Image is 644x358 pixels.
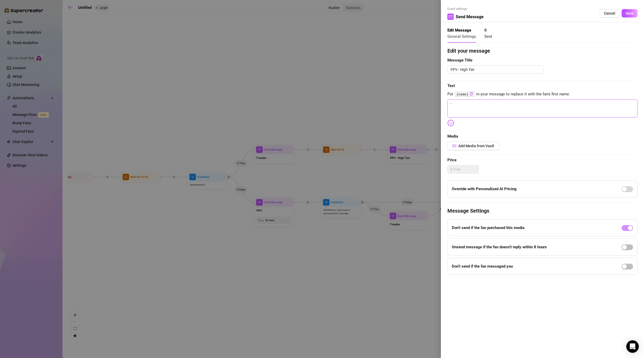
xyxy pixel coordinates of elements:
strong: Don’t send if the fan purchased this media [452,225,524,230]
textarea: - [447,99,637,118]
strong: Media [447,134,458,139]
div: Open Intercom Messenger [626,340,639,353]
span: Save [626,11,634,15]
h4: Message Settings [447,207,637,214]
span: Cancel [604,11,615,15]
strong: Override with Personalized AI Pricing [452,187,517,191]
span: picture [453,144,456,148]
span: Send Message [456,14,484,20]
strong: Don’t send if the fan messaged you [452,264,513,269]
input: Free [454,165,478,173]
span: General Settings [447,34,476,39]
strong: Price [447,158,457,162]
span: mail [449,15,452,18]
span: Event settings [447,7,484,11]
strong: Text [447,83,455,88]
button: Cancel [600,9,620,17]
button: Save [622,9,637,17]
textarea: PPV - High Tier [447,65,544,74]
strong: Unsend message if the fan doesn’t reply within 8 hours [452,245,547,249]
strong: Edit Message [447,28,471,33]
strong: Edit your message [447,48,490,54]
button: Click to Copy [470,92,473,96]
span: Put in your message to replace it with the fan's first name. [447,91,637,97]
span: Sent [484,34,492,39]
strong: Message Title [447,58,472,63]
button: Add Media from Vault [447,142,499,150]
span: copy [470,92,473,96]
img: svg%3e [447,120,454,126]
code: {name} [455,91,474,97]
span: Add Media from Vault [458,144,494,148]
strong: 0 [484,28,487,33]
